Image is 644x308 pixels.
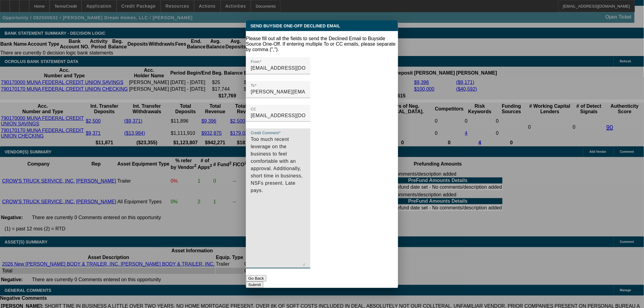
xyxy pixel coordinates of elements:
span: Send Buyside One-Off Declined Email [250,23,340,28]
p: Please fill out all the fields to send the Declined Email to Buyside Source One-Off. If entering ... [246,36,398,52]
mat-label: CC [251,107,256,111]
button: Go Back [246,275,266,282]
button: Submit [246,282,263,288]
mat-label: Credit Comment [251,131,279,135]
mat-label: From [251,60,260,64]
mat-label: To [251,83,255,87]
